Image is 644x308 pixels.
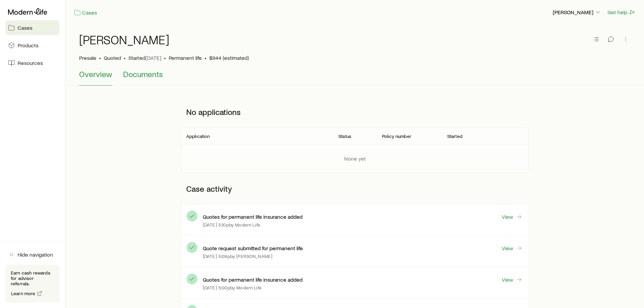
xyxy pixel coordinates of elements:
[203,213,303,220] p: Quotes for permanent life insurance added
[5,55,59,70] a: Resources
[79,33,169,46] h1: [PERSON_NAME]
[124,54,126,61] span: •
[104,54,121,61] span: Quoted
[169,54,202,61] span: Permanent life
[128,54,161,61] p: Started
[607,8,636,16] button: Get help
[74,9,97,17] a: Cases
[203,285,262,290] p: [DATE] 5:00p by Modern Life
[11,291,35,296] span: Learn more
[79,69,630,86] div: Case details tabs
[203,276,303,283] p: Quotes for permanent life insurance added
[501,276,523,283] a: View
[338,134,351,139] p: Status
[344,155,366,162] p: None yet
[205,54,207,61] span: •
[18,24,32,31] span: Cases
[164,54,166,61] span: •
[203,254,272,259] p: [DATE] 5:09p by [PERSON_NAME]
[501,213,523,220] a: View
[79,54,96,61] p: Presale
[123,69,163,79] span: Documents
[11,270,54,286] p: Earn cash rewards for advisor referrals.
[5,38,59,53] a: Products
[181,102,529,122] p: No applications
[209,54,249,61] span: $944 (estimated)
[5,265,59,303] div: Earn cash rewards for advisor referrals.Learn more
[552,8,602,17] button: [PERSON_NAME]
[18,251,53,258] span: Hide navigation
[203,222,260,228] p: [DATE] 5:10p by Modern Life
[145,54,161,61] span: [DATE]
[186,134,210,139] p: Application
[553,9,601,16] p: [PERSON_NAME]
[99,54,101,61] span: •
[18,42,39,49] span: Products
[382,134,411,139] p: Policy number
[501,244,523,252] a: View
[5,20,59,35] a: Cases
[18,60,43,66] span: Resources
[5,247,59,262] button: Hide navigation
[181,179,529,199] p: Case activity
[447,134,462,139] p: Started
[203,245,303,252] p: Quote request submitted for permanent life
[79,69,112,79] span: Overview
